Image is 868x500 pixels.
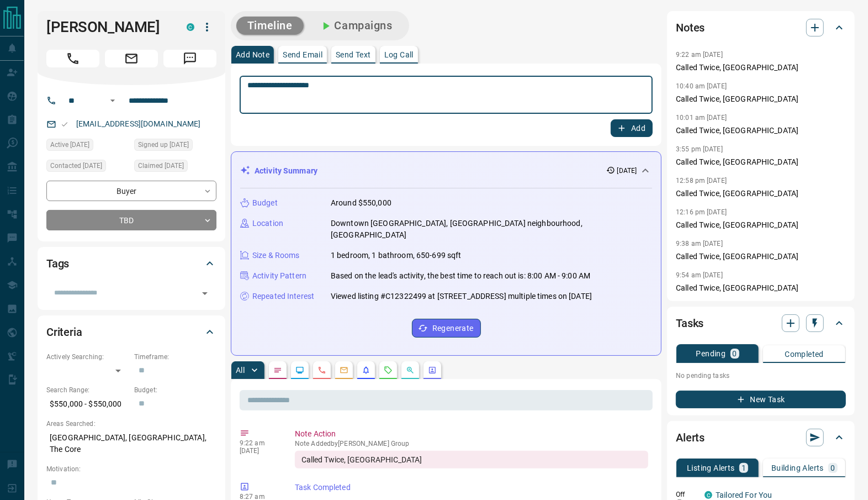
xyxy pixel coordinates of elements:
[240,439,278,447] p: 9:22 am
[676,282,846,294] p: Called Twice, [GEOGRAPHIC_DATA]
[676,310,846,336] div: Tasks
[676,429,705,446] h2: Alerts
[785,350,824,358] p: Completed
[46,385,129,395] p: Search Range:
[716,491,772,499] a: Tailored For You
[336,51,371,59] p: Send Text
[46,255,69,272] h2: Tags
[676,251,846,262] p: Called Twice, [GEOGRAPHIC_DATA]
[406,366,415,375] svg: Opportunities
[340,366,348,375] svg: Emails
[138,160,184,171] span: Claimed [DATE]
[611,119,653,137] button: Add
[252,270,306,282] p: Activity Pattern
[134,139,216,154] div: Fri Aug 22 2025
[676,82,727,90] p: 10:40 am [DATE]
[317,366,326,375] svg: Calls
[676,367,846,384] p: No pending tasks
[676,240,723,248] p: 9:38 am [DATE]
[676,188,846,199] p: Called Twice, [GEOGRAPHIC_DATA]
[46,160,129,175] div: Fri Aug 22 2025
[106,94,119,107] button: Open
[46,139,129,154] div: Fri Aug 22 2025
[134,160,216,175] div: Fri Aug 22 2025
[295,440,648,448] p: Note Added by [PERSON_NAME] Group
[362,366,371,375] svg: Listing Alerts
[46,464,216,474] p: Motivation:
[830,464,835,472] p: 0
[617,166,637,176] p: [DATE]
[134,352,216,362] p: Timeframe:
[46,395,129,413] p: $550,000 - $550,000
[771,464,824,472] p: Building Alerts
[295,451,648,469] div: Called Twice, [GEOGRAPHIC_DATA]
[384,51,414,59] p: Log Call
[46,250,216,277] div: Tags
[295,428,648,440] p: Note Action
[283,51,322,59] p: Send Email
[428,366,437,375] svg: Agent Actions
[676,156,846,168] p: Called Twice, [GEOGRAPHIC_DATA]
[331,197,391,209] p: Around $550,000
[50,139,89,150] span: Active [DATE]
[197,286,213,301] button: Open
[676,93,846,105] p: Called Twice, [GEOGRAPHIC_DATA]
[331,270,590,282] p: Based on the lead's activity, the best time to reach out is: 8:00 AM - 9:00 AM
[676,114,727,122] p: 10:01 am [DATE]
[676,424,846,451] div: Alerts
[105,50,158,67] span: Email
[308,17,404,35] button: Campaigns
[705,491,712,499] div: condos.ca
[252,291,314,302] p: Repeated Interest
[236,366,245,374] p: All
[273,366,282,375] svg: Notes
[676,51,723,59] p: 9:22 am [DATE]
[240,161,652,181] div: Activity Summary[DATE]
[187,23,194,31] div: condos.ca
[252,250,300,261] p: Size & Rooms
[46,181,216,201] div: Buyer
[384,366,393,375] svg: Requests
[295,482,648,493] p: Task Completed
[412,319,481,338] button: Regenerate
[46,50,99,67] span: Call
[696,350,726,357] p: Pending
[46,352,129,362] p: Actively Searching:
[676,177,727,185] p: 12:58 pm [DATE]
[46,323,82,341] h2: Criteria
[676,62,846,73] p: Called Twice, [GEOGRAPHIC_DATA]
[676,490,698,499] p: Off
[331,250,462,261] p: 1 bedroom, 1 bathroom, 650-699 sqft
[138,139,189,150] span: Signed up [DATE]
[134,385,216,395] p: Budget:
[687,464,735,472] p: Listing Alerts
[331,291,592,302] p: Viewed listing #C12322499 at [STREET_ADDRESS] multiple times on [DATE]
[676,14,846,41] div: Notes
[61,120,68,128] svg: Email Valid
[236,17,304,35] button: Timeline
[676,125,846,136] p: Called Twice, [GEOGRAPHIC_DATA]
[46,419,216,429] p: Areas Searched:
[236,51,269,59] p: Add Note
[163,50,216,67] span: Message
[676,208,727,216] p: 12:16 pm [DATE]
[733,350,737,357] p: 0
[252,218,283,229] p: Location
[46,319,216,345] div: Criteria
[676,271,723,279] p: 9:54 am [DATE]
[676,19,705,36] h2: Notes
[46,18,170,36] h1: [PERSON_NAME]
[240,447,278,455] p: [DATE]
[46,429,216,459] p: [GEOGRAPHIC_DATA], [GEOGRAPHIC_DATA], The Core
[676,219,846,231] p: Called Twice, [GEOGRAPHIC_DATA]
[255,165,317,177] p: Activity Summary
[676,391,846,408] button: New Task
[742,464,746,472] p: 1
[76,119,201,128] a: [EMAIL_ADDRESS][DOMAIN_NAME]
[46,210,216,230] div: TBD
[295,366,304,375] svg: Lead Browsing Activity
[331,218,652,241] p: Downtown [GEOGRAPHIC_DATA], [GEOGRAPHIC_DATA] neighbourhood, [GEOGRAPHIC_DATA]
[252,197,278,209] p: Budget
[676,145,723,153] p: 3:55 pm [DATE]
[50,160,102,171] span: Contacted [DATE]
